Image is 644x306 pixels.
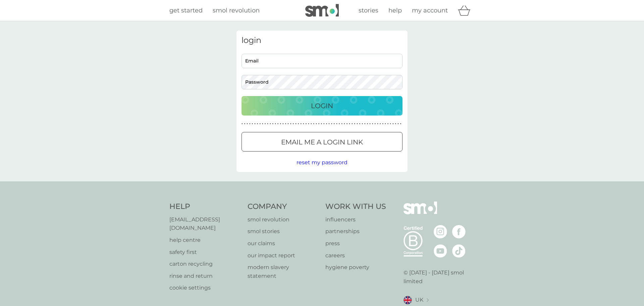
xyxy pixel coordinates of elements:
[248,227,319,236] a: smol stories
[341,122,342,126] p: ●
[287,122,289,126] p: ●
[452,225,466,238] img: visit the smol Facebook page
[282,122,284,126] p: ●
[427,298,429,302] img: select a new location
[213,6,260,15] a: smol revolution
[248,251,319,260] a: our impact report
[434,244,447,258] img: visit the smol Youtube page
[311,100,333,111] p: Login
[359,122,361,126] p: ●
[395,122,396,126] p: ●
[290,122,291,126] p: ●
[318,122,320,126] p: ●
[169,260,241,268] a: carton recycling
[316,122,317,126] p: ●
[252,122,253,126] p: ●
[369,122,371,126] p: ●
[412,6,448,15] a: my account
[169,248,241,257] a: safety first
[362,122,363,126] p: ●
[248,215,319,224] a: smol revolution
[372,122,373,126] p: ●
[458,4,475,17] div: basket
[375,122,376,126] p: ●
[241,122,243,126] p: ●
[352,122,353,126] p: ●
[334,122,335,126] p: ●
[380,122,381,126] p: ●
[272,122,274,126] p: ●
[285,122,286,126] p: ●
[382,122,383,126] p: ●
[241,96,402,116] button: Login
[248,263,319,280] a: modern slavery statement
[325,251,386,260] a: careers
[306,122,307,126] p: ●
[326,122,327,126] p: ●
[325,227,386,236] a: partnerships
[297,158,347,167] button: reset my password
[359,6,378,15] a: stories
[328,122,330,126] p: ●
[248,239,319,248] a: our claims
[387,122,389,126] p: ●
[303,122,304,126] p: ●
[357,122,358,126] p: ●
[404,296,412,304] img: UK flag
[169,236,241,245] a: help centre
[346,122,348,126] p: ●
[275,122,276,126] p: ●
[259,122,261,126] p: ●
[280,122,281,126] p: ●
[392,122,394,126] p: ●
[300,122,302,126] p: ●
[293,122,294,126] p: ●
[305,4,339,17] img: smol
[241,36,402,45] h3: login
[257,122,258,126] p: ●
[313,122,315,126] p: ●
[388,7,402,14] span: help
[359,7,378,14] span: stories
[367,122,368,126] p: ●
[277,122,279,126] p: ●
[169,283,241,292] a: cookie settings
[265,122,266,126] p: ●
[336,122,337,126] p: ●
[169,272,241,280] a: rinse and return
[385,122,386,126] p: ●
[169,202,241,212] h4: Help
[325,263,386,272] p: hygiene poverty
[349,122,350,126] p: ●
[321,122,322,126] p: ●
[325,239,386,248] p: press
[267,122,268,126] p: ●
[281,137,363,147] p: Email me a login link
[339,122,340,126] p: ●
[331,122,332,126] p: ●
[244,122,246,126] p: ●
[364,122,366,126] p: ●
[169,215,241,232] a: [EMAIL_ADDRESS][DOMAIN_NAME]
[213,7,260,14] span: smol revolution
[404,202,437,224] img: smol
[452,244,466,258] img: visit the smol Tiktok page
[311,122,312,126] p: ●
[325,215,386,224] a: influencers
[397,122,399,126] p: ●
[248,202,319,212] h4: Company
[308,122,309,126] p: ●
